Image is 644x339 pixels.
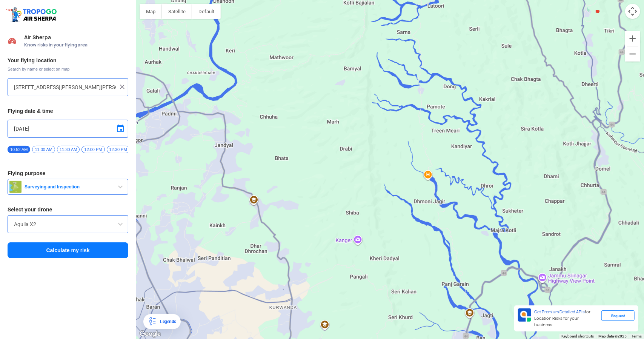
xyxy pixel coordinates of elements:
[14,124,122,133] input: Select Date
[625,4,640,19] button: Map camera controls
[148,317,157,326] img: Legends
[534,309,585,314] span: Get Premium Detailed APIs
[8,36,17,45] img: Risk Scores
[8,58,128,63] h3: Your flying location
[531,308,601,328] div: for Location Risks for your business.
[162,4,192,19] button: Show satellite imagery
[6,6,59,23] img: ic_tgdronemaps.svg
[14,220,122,229] input: Search by name or Brand
[8,242,128,258] button: Calculate my risk
[81,146,105,153] span: 12:00 PM
[24,42,128,48] span: Know risks in your flying area
[57,146,80,153] span: 11:30 AM
[32,146,55,153] span: 11:00 AM
[14,83,116,92] input: Search your flying location
[107,146,130,153] span: 12:30 PM
[24,34,128,40] span: Air Sherpa
[22,184,116,190] span: Surveying and Inspection
[8,108,128,114] h3: Flying date & time
[8,171,128,176] h3: Flying purpose
[138,329,163,339] img: Google
[140,4,162,19] button: Show street map
[157,317,176,326] div: Legends
[625,31,640,46] button: Zoom in
[518,308,531,322] img: Premium APIs
[8,207,128,212] h3: Select your drone
[625,46,640,62] button: Zoom out
[8,179,128,195] button: Surveying and Inspection
[601,310,635,321] div: Request
[118,83,126,91] img: ic_close.png
[8,146,30,153] span: 10:52 AM
[598,334,627,338] span: Map data ©2025
[9,181,22,193] img: survey.png
[561,334,594,339] button: Keyboard shortcuts
[8,66,128,72] span: Search by name or select on map
[631,334,642,338] a: Terms
[138,329,163,339] a: Open this area in Google Maps (opens a new window)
